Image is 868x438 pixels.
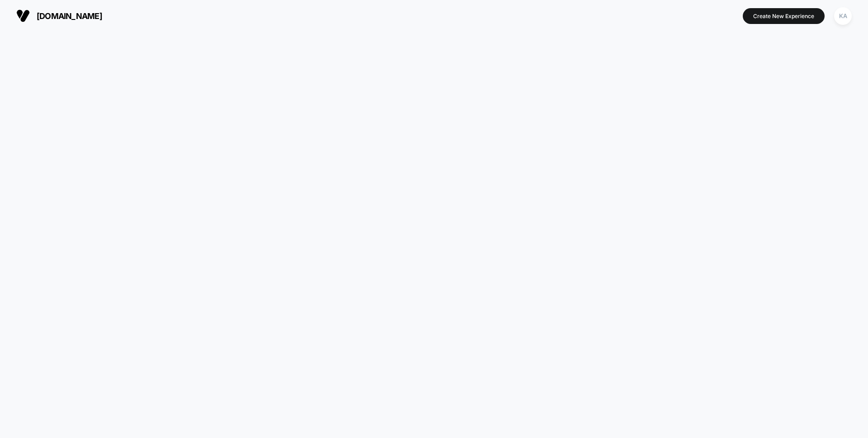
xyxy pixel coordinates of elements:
span: [DOMAIN_NAME] [37,11,102,21]
button: Create New Experience [743,8,825,24]
div: KA [834,7,852,25]
img: Visually logo [16,9,30,23]
button: KA [831,7,854,25]
button: [DOMAIN_NAME] [14,9,105,23]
